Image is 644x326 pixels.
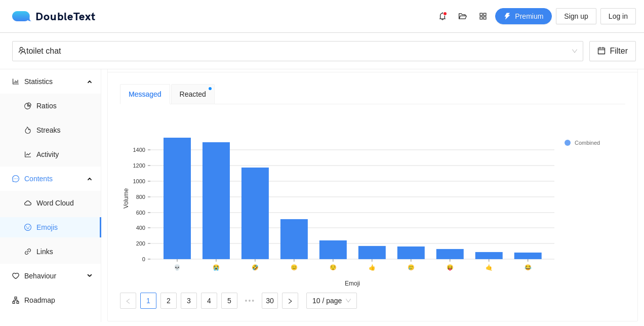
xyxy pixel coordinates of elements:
li: Next 5 Pages [241,293,258,309]
span: line-chart [24,151,31,158]
li: 3 [181,293,197,309]
span: Sign up [564,11,588,22]
span: Ratios [36,96,93,116]
span: bell [435,12,450,20]
li: 5 [221,293,237,309]
text: 200 [136,240,145,247]
span: folder-open [455,12,470,20]
text: 😌 [330,264,337,271]
li: Previous Page [120,293,136,309]
button: left [120,293,136,309]
span: Streaks [36,120,93,140]
a: 2 [161,293,176,308]
div: Messaged [129,89,162,100]
span: Behaviour [24,266,84,286]
div: toilet chat [18,42,568,61]
text: 😝 [447,264,454,271]
li: 30 [262,293,278,309]
text: 🥲 [408,264,415,271]
text: 😂 [525,264,532,271]
text: 😐 [291,264,298,271]
text: Emoji [345,280,360,287]
span: bar-chart [12,78,19,85]
li: 1 [140,293,156,309]
span: left [125,298,131,304]
text: 😭 [213,264,220,271]
span: Word Cloud [36,193,93,213]
span: Activity [36,144,93,165]
button: bell [434,8,451,24]
span: Roadmap [24,290,93,310]
span: smile [24,224,31,231]
text: 1000 [133,178,145,184]
span: message [12,175,19,182]
a: 30 [262,293,277,308]
span: Links [36,241,93,262]
span: toilet chat [18,42,577,61]
button: appstore [475,8,491,24]
span: link [24,248,31,255]
li: Next Page [282,293,298,309]
span: Reacted [180,89,206,100]
span: 10 / page [312,293,351,308]
span: Statistics [24,71,84,92]
a: 1 [141,293,156,308]
li: 2 [160,293,177,309]
text: 1400 [133,147,145,153]
span: Filter [610,45,628,57]
text: 👍 [369,264,376,271]
button: folder-open [455,8,471,24]
span: team [18,47,26,55]
span: cloud [24,199,31,207]
button: thunderboltPremium [495,8,552,24]
span: calendar [597,47,606,56]
button: Log in [600,8,636,24]
button: Sign up [556,8,596,24]
div: DoubleText [12,11,96,21]
button: right [282,293,298,309]
a: logoDoubleText [12,11,96,21]
img: logo [12,11,35,21]
span: Contents [24,169,84,189]
a: 4 [202,293,217,308]
a: 5 [222,293,237,308]
text: 🤣 [252,264,259,271]
span: heart [12,272,19,279]
span: fire [24,127,31,134]
text: 💀 [174,264,181,271]
span: Log in [609,11,628,22]
text: 0 [142,256,145,262]
text: 600 [136,210,145,216]
text: 400 [136,225,145,231]
li: 4 [201,293,217,309]
span: pie-chart [24,102,31,109]
span: Premium [515,11,543,22]
text: 800 [136,194,145,200]
a: 3 [181,293,196,308]
button: calendarFilter [589,41,636,61]
span: right [287,298,293,304]
text: Volume [123,188,130,209]
span: Emojis [36,217,93,237]
div: Page Size [306,293,357,309]
span: appstore [475,12,491,20]
span: apartment [12,297,19,304]
text: 1200 [133,162,145,169]
text: 🤙 [486,264,493,271]
span: thunderbolt [504,13,511,21]
span: ••• [241,293,258,309]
